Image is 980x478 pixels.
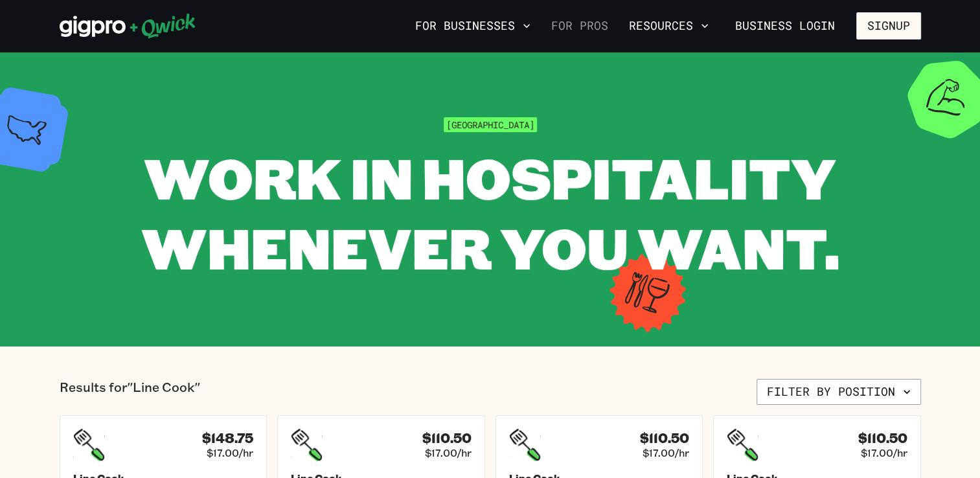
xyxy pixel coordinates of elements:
button: For Businesses [410,15,536,37]
span: $17.00/hr [207,446,253,459]
p: Results for "Line Cook" [60,379,200,405]
span: WORK IN HOSPITALITY WHENEVER YOU WANT. [141,140,839,284]
span: $17.00/hr [425,446,472,459]
h4: $110.50 [422,430,472,446]
span: [GEOGRAPHIC_DATA] [444,117,537,132]
span: $17.00/hr [643,446,689,459]
a: Business Login [724,12,846,40]
a: For Pros [546,15,613,37]
button: Signup [856,12,921,40]
button: Filter by position [757,379,921,405]
h4: $110.50 [858,430,907,446]
h4: $148.75 [202,430,253,446]
h4: $110.50 [640,430,689,446]
button: Resources [624,15,714,37]
span: $17.00/hr [861,446,907,459]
